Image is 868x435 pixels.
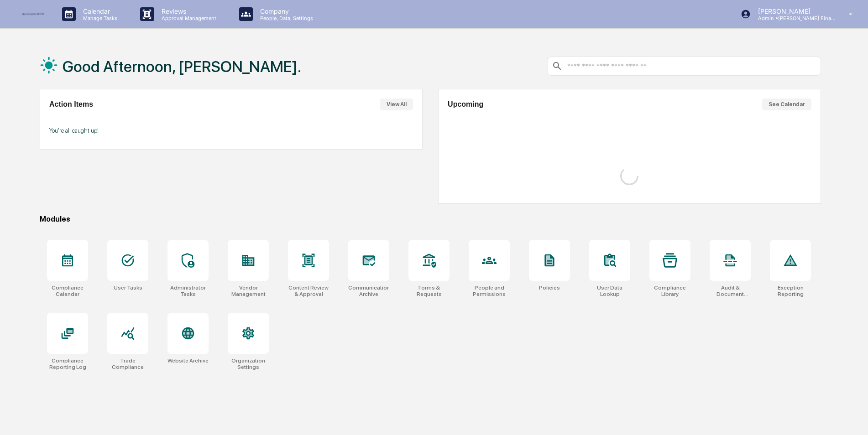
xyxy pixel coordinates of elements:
p: Calendar [76,7,122,15]
div: People and Permissions [469,285,510,297]
div: Website Archive [167,357,209,364]
div: Audit & Document Logs [710,285,751,297]
h2: Action Items [49,100,93,109]
div: Forms & Requests [408,285,450,297]
div: Vendor Management [228,285,269,297]
p: Approval Management [154,15,221,21]
button: View All [380,98,413,110]
p: Company [253,7,318,15]
div: Compliance Library [649,285,690,297]
p: You're all caught up! [49,127,413,134]
div: Modules [40,215,821,223]
button: See Calendar [762,98,811,110]
div: User Data Lookup [589,285,630,297]
div: Administrator Tasks [167,285,209,297]
h2: Upcoming [448,100,483,109]
div: Trade Compliance [107,357,148,370]
p: Reviews [154,7,221,15]
p: People, Data, Settings [253,15,318,21]
div: Exception Reporting [770,285,811,297]
p: [PERSON_NAME] [751,7,836,15]
p: Admin • [PERSON_NAME] Financial [751,15,836,21]
p: Manage Tasks [76,15,122,21]
div: Content Review & Approval [288,285,329,297]
div: Compliance Reporting Log [47,357,88,370]
h1: Good Afternoon, [PERSON_NAME]. [63,57,301,76]
div: User Tasks [114,285,142,291]
div: Communications Archive [348,285,389,297]
img: logo [22,12,44,16]
div: Policies [539,285,560,291]
div: Organization Settings [228,357,269,370]
div: Compliance Calendar [47,285,88,297]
